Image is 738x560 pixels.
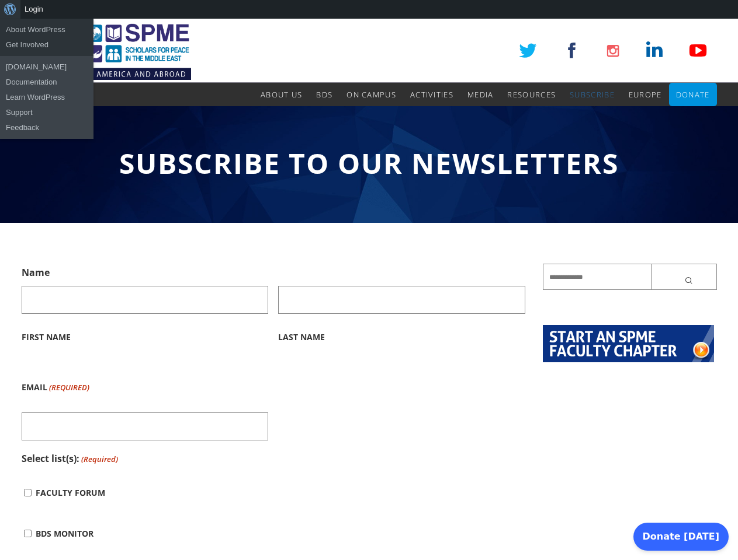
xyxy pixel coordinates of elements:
[22,264,50,281] legend: Name
[507,83,556,106] a: Resources
[36,473,105,513] label: Faculty Forum
[36,513,93,554] label: BDS Monitor
[316,83,332,106] a: BDS
[629,89,662,100] span: Europe
[676,83,710,106] a: Donate
[80,450,118,468] span: (Required)
[347,83,396,106] a: On Campus
[570,89,615,100] span: Subscribe
[570,83,615,106] a: Subscribe
[278,314,525,358] label: Last Name
[676,89,710,100] span: Donate
[22,19,191,83] img: SPME
[507,89,556,100] span: Resources
[316,89,332,100] span: BDS
[119,144,619,182] span: Subscribe to Our Newsletters
[467,83,494,106] a: Media
[543,325,714,362] img: start-chapter2.png
[410,89,453,100] span: Activities
[261,89,302,100] span: About Us
[22,450,118,468] legend: Select list(s):
[467,89,494,100] span: Media
[261,83,302,106] a: About Us
[347,89,396,100] span: On Campus
[629,83,662,106] a: Europe
[22,367,89,408] label: Email
[22,314,269,358] label: First Name
[48,367,89,408] span: (Required)
[410,83,453,106] a: Activities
